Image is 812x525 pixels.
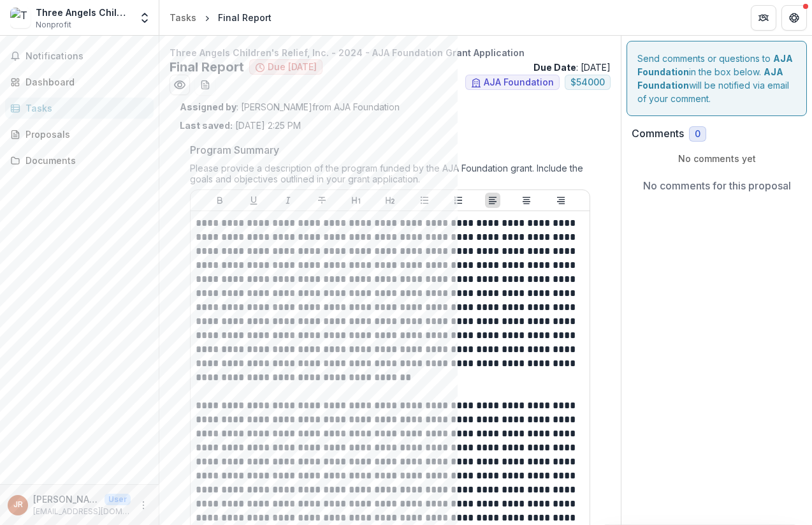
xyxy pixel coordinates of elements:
[417,193,432,208] button: Bullet List
[180,100,600,114] p: : [PERSON_NAME] from AJA Foundation
[781,5,807,31] button: Get Help
[5,124,154,145] a: Proposals
[485,193,500,208] button: Align Left
[627,41,807,116] div: Send comments or questions to in the box below. will be notified via email of your comment.
[164,8,277,27] nav: breadcrumb
[195,75,215,95] button: download-word-button
[13,501,23,509] div: Jane Rouse
[170,46,611,59] p: Three Angels Children's Relief, Inc. - 2024 - AJA Foundation Grant Application
[180,120,233,131] strong: Last saved:
[36,6,131,19] div: Three Angels Children's Relief, Inc.
[533,62,576,73] strong: Due Date
[170,75,190,95] button: Preview 9f90251c-3a95-4b10-ad10-551009084011.pdf
[170,11,196,24] div: Tasks
[136,498,151,513] button: More
[451,193,466,208] button: Ordered List
[5,46,154,66] button: Notifications
[268,62,317,73] span: Due [DATE]
[136,5,154,31] button: Open entity switcher
[33,492,99,506] p: [PERSON_NAME]
[190,163,590,189] div: Please provide a description of the program funded by the AJA Foundation grant. Include the goals...
[25,75,143,89] div: Dashboard
[105,494,131,505] p: User
[5,150,154,171] a: Documents
[280,193,296,208] button: Italicize
[246,193,261,208] button: Underline
[218,11,272,24] div: Final Report
[25,51,149,62] span: Notifications
[25,101,143,115] div: Tasks
[314,193,330,208] button: Strike
[25,154,143,167] div: Documents
[36,19,71,31] span: Nonprofit
[751,5,776,31] button: Partners
[5,71,154,92] a: Dashboard
[553,193,569,208] button: Align Right
[212,193,228,208] button: Bold
[180,119,301,132] p: [DATE] 2:25 PM
[349,193,364,208] button: Heading 1
[632,128,684,140] h2: Comments
[643,178,791,193] p: No comments for this proposal
[33,506,131,517] p: [EMAIL_ADDRESS][DOMAIN_NAME]
[570,77,605,88] span: $ 54000
[5,98,154,119] a: Tasks
[190,142,279,158] p: Program Summary
[695,129,700,140] span: 0
[484,77,554,88] span: AJA Foundation
[180,101,236,112] strong: Assigned by
[10,8,31,28] img: Three Angels Children's Relief, Inc.
[632,152,802,165] p: No comments yet
[25,128,143,141] div: Proposals
[170,59,244,75] h2: Final Report
[533,61,611,74] p: : [DATE]
[164,8,201,27] a: Tasks
[519,193,534,208] button: Align Center
[382,193,398,208] button: Heading 2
